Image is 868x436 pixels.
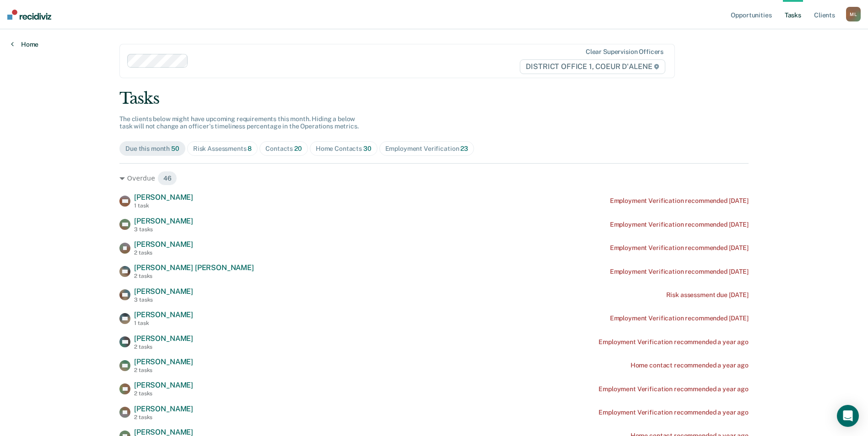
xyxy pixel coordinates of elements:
[119,171,749,186] div: Overdue 46
[610,314,749,322] div: Employment Verification recommended [DATE]
[193,145,252,153] div: Risk Assessments
[134,250,193,256] div: 2 tasks
[134,287,193,296] span: [PERSON_NAME]
[598,385,749,393] div: Employment Verification recommended a year ago
[385,145,468,153] div: Employment Verification
[631,362,749,369] div: Home contact recommended a year ago
[316,145,372,153] div: Home Contacts
[134,404,193,413] span: [PERSON_NAME]
[460,145,468,152] span: 23
[610,244,749,252] div: Employment Verification recommended [DATE]
[134,310,193,319] span: [PERSON_NAME]
[134,217,193,225] span: [PERSON_NAME]
[134,297,193,303] div: 3 tasks
[157,171,178,186] span: 46
[134,357,193,366] span: [PERSON_NAME]
[7,10,51,20] img: Recidiviz
[598,409,749,416] div: Employment Verification recommended a year ago
[11,40,38,48] a: Home
[520,59,665,74] span: DISTRICT OFFICE 1, COEUR D'ALENE
[134,381,193,389] span: [PERSON_NAME]
[294,145,302,152] span: 20
[598,338,749,346] div: Employment Verification recommended a year ago
[171,145,179,152] span: 50
[610,197,749,205] div: Employment Verification recommended [DATE]
[837,405,859,427] div: Open Intercom Messenger
[119,115,359,130] span: The clients below might have upcoming requirements this month. Hiding a below task will not chang...
[125,145,179,153] div: Due this month
[134,367,193,373] div: 2 tasks
[134,202,193,209] div: 1 task
[248,145,252,152] span: 8
[265,145,302,153] div: Contacts
[610,221,749,229] div: Employment Verification recommended [DATE]
[134,334,193,343] span: [PERSON_NAME]
[134,320,193,326] div: 1 task
[134,193,193,202] span: [PERSON_NAME]
[134,344,193,350] div: 2 tasks
[666,291,749,299] div: Risk assessment due [DATE]
[610,268,749,276] div: Employment Verification recommended [DATE]
[119,89,749,108] div: Tasks
[134,263,254,272] span: [PERSON_NAME] [PERSON_NAME]
[134,414,193,420] div: 2 tasks
[586,48,663,56] div: Clear supervision officers
[846,7,861,21] button: ML
[846,7,861,21] div: M L
[363,145,372,152] span: 30
[134,240,193,249] span: [PERSON_NAME]
[134,226,193,233] div: 3 tasks
[134,273,254,279] div: 2 tasks
[134,390,193,397] div: 2 tasks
